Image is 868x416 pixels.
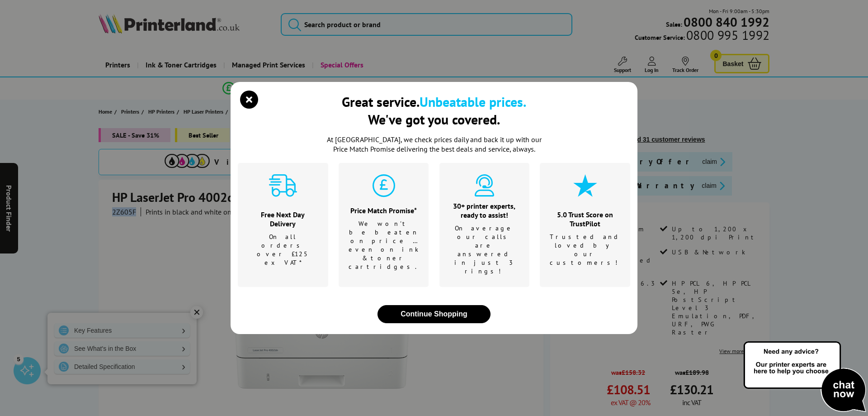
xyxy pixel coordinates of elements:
div: 30+ printer experts, ready to assist! [451,201,519,220]
b: Unbeatable prices. [420,93,526,110]
div: Great service. We've got you covered. [342,93,526,128]
p: At [GEOGRAPHIC_DATA], we check prices daily and back it up with our Price Match Promise deliverin... [321,135,547,154]
div: 5.0 Trust Score on TrustPilot [550,210,621,228]
p: Trusted and loved by our customers! [550,233,621,267]
button: close modal [242,93,256,106]
p: On average our calls are answered in just 3 rings! [451,224,519,276]
p: We won't be beaten on price …even on ink & toner cartridges. [349,220,419,271]
img: Open Live Chat window [741,340,868,414]
div: Free Next Day Delivery [249,210,317,228]
button: close modal [377,305,491,323]
p: On all orders over £125 ex VAT* [249,233,317,267]
div: Price Match Promise* [349,206,419,215]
